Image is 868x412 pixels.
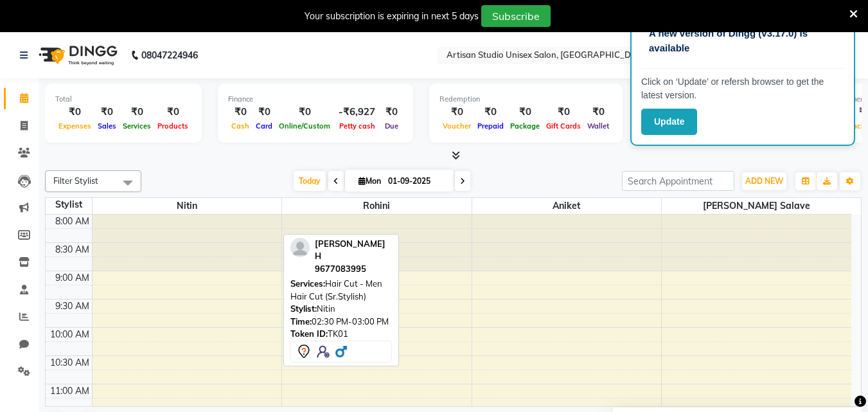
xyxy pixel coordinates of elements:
[439,94,612,105] div: Redemption
[584,105,612,120] div: ₹0
[120,121,154,130] span: Services
[355,176,384,186] span: Mon
[55,94,191,105] div: Total
[46,198,92,211] div: Stylist
[141,37,198,73] b: 08047224946
[481,5,551,27] button: Subscribe
[622,171,734,191] input: Search Appointment
[474,105,507,120] div: ₹0
[336,121,378,130] span: Petty cash
[55,105,94,120] div: ₹0
[228,121,252,130] span: Cash
[472,198,662,214] span: Aniket
[48,384,92,398] div: 11:00 AM
[290,303,392,316] div: Nitin
[290,328,328,339] span: Token ID:
[474,121,507,130] span: Prepaid
[742,172,786,190] button: ADD NEW
[507,121,543,130] span: Package
[662,198,851,214] span: [PERSON_NAME] Salave
[290,303,317,314] span: Stylist:
[276,121,333,130] span: Online/Custom
[382,121,402,130] span: Due
[439,121,474,130] span: Voucher
[507,105,543,120] div: ₹0
[305,10,479,23] div: Your subscription is expiring in next 5 days
[745,176,783,186] span: ADD NEW
[94,121,120,130] span: Sales
[252,105,276,120] div: ₹0
[543,105,584,120] div: ₹0
[290,278,382,301] span: Hair Cut - Men Hair Cut (Sr.Stylish)
[649,26,837,55] p: A new version of Dingg (v3.17.0) is available
[290,316,392,328] div: 02:30 PM-03:00 PM
[641,109,697,135] button: Update
[315,238,385,262] span: [PERSON_NAME] H
[53,300,92,313] div: 9:30 AM
[93,198,282,214] span: Nitin
[290,316,312,327] span: Time:
[315,263,392,276] div: 9677083995
[53,175,98,186] span: Filter Stylist
[33,37,121,73] img: logo
[53,215,92,228] div: 8:00 AM
[252,121,276,130] span: Card
[290,278,325,289] span: Services:
[48,328,92,341] div: 10:00 AM
[641,75,844,102] p: Click on ‘Update’ or refersh browser to get the latest version.
[154,121,191,130] span: Products
[228,94,403,105] div: Finance
[333,105,380,120] div: -₹6,927
[53,243,92,256] div: 8:30 AM
[53,271,92,285] div: 9:00 AM
[543,121,584,130] span: Gift Cards
[228,105,252,120] div: ₹0
[584,121,612,130] span: Wallet
[439,105,474,120] div: ₹0
[282,198,472,214] span: Rohini
[276,105,333,120] div: ₹0
[290,328,392,341] div: TK01
[294,171,326,191] span: Today
[290,238,310,257] img: profile
[48,356,92,370] div: 10:30 AM
[380,105,403,120] div: ₹0
[55,121,94,130] span: Expenses
[154,105,191,120] div: ₹0
[384,172,448,191] input: 2025-09-01
[94,105,120,120] div: ₹0
[120,105,154,120] div: ₹0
